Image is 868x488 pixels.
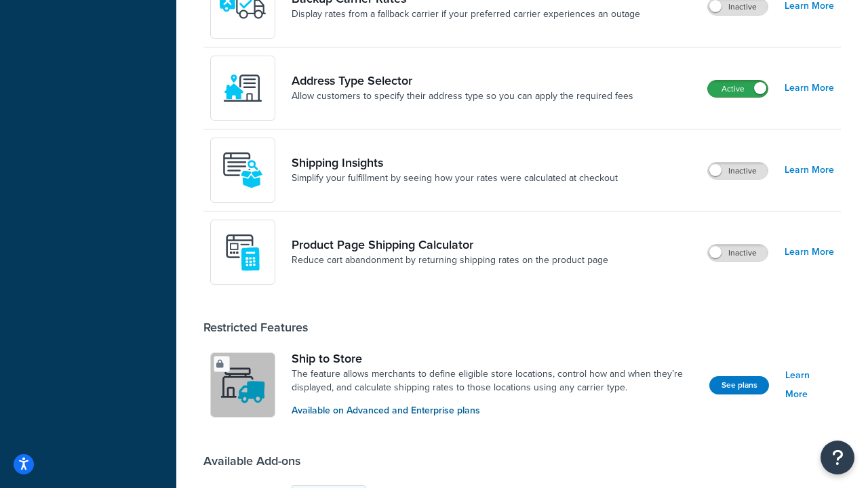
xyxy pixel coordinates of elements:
[219,228,267,276] img: +D8d0cXZM7VpdAAAAAElFTkSuQmCC
[292,237,608,252] a: Product Page Shipping Calculator
[292,367,698,394] a: The feature allows merchants to define eligible store locations, control how and when they’re dis...
[219,64,267,112] img: wNXZ4XiVfOSSwAAAABJRU5ErkJggg==
[292,253,608,267] a: Reduce cart abandonment by returning shipping rates on the product page
[708,245,768,261] label: Inactive
[292,351,698,366] a: Ship to Store
[292,403,698,418] p: Available on Advanced and Enterprise plans
[708,163,768,179] label: Inactive
[785,243,834,262] a: Learn More
[219,146,267,194] img: Acw9rhKYsOEjAAAAAElFTkSuQmCC
[292,7,640,21] a: Display rates from a fallback carrier if your preferred carrier experiences an outage
[292,171,618,185] a: Simplify your fulfillment by seeing how your rates were calculated at checkout
[292,155,618,170] a: Shipping Insights
[203,453,300,468] div: Available Add-ons
[292,89,633,103] a: Allow customers to specify their address type so you can apply the required fees
[785,79,834,98] a: Learn More
[785,161,834,180] a: Learn More
[708,81,768,97] label: Active
[821,441,854,474] button: Open Resource Center
[785,366,834,404] a: Learn More
[709,376,769,394] button: See plans
[292,73,633,88] a: Address Type Selector
[203,320,308,335] div: Restricted Features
